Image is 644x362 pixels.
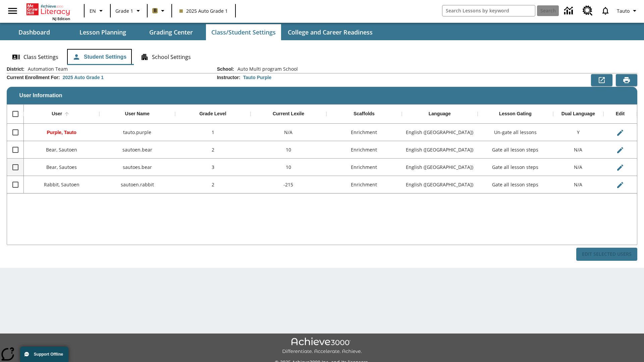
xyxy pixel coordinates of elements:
a: Data Center [560,2,579,20]
a: Resource Center, Will open in new tab [579,2,597,20]
div: 2 [175,141,251,159]
span: Grade 1 [115,7,133,14]
button: School Settings [135,49,196,65]
button: Lesson Planning [69,24,136,40]
span: EN [90,7,96,14]
div: Scaffolds [354,111,375,117]
div: sautoen.rabbit [99,176,175,193]
button: Grade: Grade 1, Select a grade [113,5,145,17]
div: 3 [175,159,251,176]
div: -215 [251,176,326,193]
button: Student Settings [67,49,132,65]
div: Home [26,2,70,21]
div: Tauto Purple [243,74,272,81]
div: User Name [125,111,150,117]
div: 2 [175,176,251,193]
div: User [52,111,62,117]
button: Export to CSV [591,74,612,86]
div: Un-gate all lessons [478,124,553,141]
div: Enrichment [326,124,402,141]
button: Print Preview [616,74,637,86]
button: Grading Center [138,24,205,40]
span: 2025 Auto Grade 1 [179,7,228,14]
span: Tauto [617,7,630,14]
input: search field [442,5,535,16]
span: B [154,6,157,15]
div: Y [553,124,603,141]
div: English (US) [402,124,477,141]
button: Language: EN, Select a language [87,5,108,17]
h2: Current Enrollment For : [7,75,60,80]
div: Edit [616,111,625,117]
button: Boost Class color is light brown. Change class color [150,5,169,17]
span: Auto Multi program School [234,66,298,72]
span: Bear, Sautoen [46,146,77,153]
span: User Information [19,93,62,99]
div: 1 [175,124,251,141]
button: Support Offline [20,347,68,362]
div: English (US) [402,159,477,176]
div: Grade Level [199,111,226,117]
button: Edit User [613,143,627,157]
div: Gate all lesson steps [478,176,553,193]
button: Class/Student Settings [206,24,281,40]
div: Enrichment [326,141,402,159]
div: Lesson Gating [499,111,532,117]
div: N/A [553,176,603,193]
div: N/A [553,159,603,176]
h2: District : [7,66,24,72]
img: Achieve3000 Differentiate Accelerate Achieve [282,338,362,355]
button: Edit User [613,161,627,174]
div: User Information [7,66,637,261]
button: Profile/Settings [614,5,641,17]
button: Open side menu [3,1,22,21]
div: Enrichment [326,159,402,176]
span: Automation Team [24,66,68,72]
div: Gate all lesson steps [478,159,553,176]
h2: School : [217,66,234,72]
button: Class Settings [7,49,64,65]
div: English (US) [402,176,477,193]
div: tauto.purple [99,124,175,141]
span: Purple, Tauto [47,130,76,135]
button: Edit User [613,178,627,192]
div: Gate all lesson steps [478,141,553,159]
div: Language [429,111,451,117]
span: Support Offline [34,352,63,357]
div: sautoen.bear [99,141,175,159]
div: N/A [553,141,603,159]
div: Class/Student Settings [7,49,637,65]
button: College and Career Readiness [282,24,378,40]
h2: Instructor : [217,75,240,80]
div: 2025 Auto Grade 1 [63,74,104,81]
div: N/A [251,124,326,141]
div: Current Lexile [273,111,304,117]
div: Enrichment [326,176,402,193]
div: 10 [251,159,326,176]
div: 10 [251,141,326,159]
button: Edit User [613,126,627,139]
span: Rabbit, Sautoen [44,181,79,188]
a: Notifications [597,2,614,19]
button: Dashboard [1,24,68,40]
span: Bear, Sautoes [46,164,77,170]
span: NJ Edition [52,16,70,21]
a: Home [26,3,70,16]
div: English (US) [402,141,477,159]
div: Dual Language [561,111,595,117]
div: sautoes.bear [99,159,175,176]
